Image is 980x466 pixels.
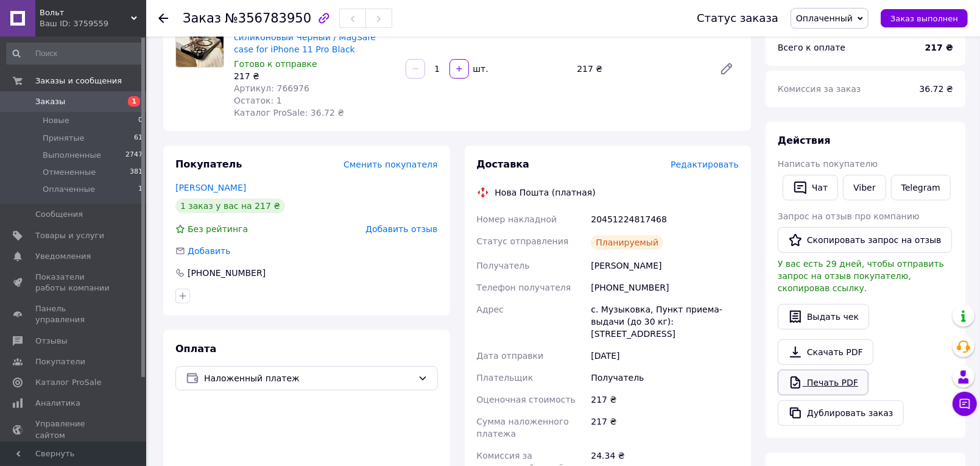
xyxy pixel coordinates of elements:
span: 61 [134,133,143,144]
span: Остаток: 1 [234,96,282,105]
span: 2747 [125,150,143,161]
span: Новые [43,115,69,126]
span: Сменить покупателя [344,160,437,169]
span: 381 [130,167,143,178]
span: Всего к оплате [778,43,845,52]
div: шт. [470,63,490,75]
div: Планируемый [591,235,663,250]
span: Заказ [183,11,221,26]
a: Скачать PDF [778,339,873,365]
span: У вас есть 29 дней, чтобы отправить запрос на отзыв покупателю, скопировав ссылку. [778,259,944,293]
span: Панель управления [35,303,113,325]
span: Написать покупателю [778,159,878,169]
span: 36.72 ₴ [920,84,953,94]
span: Телефон получателя [477,283,571,292]
div: [PHONE_NUMBER] [588,277,741,298]
span: Заказы [35,96,65,107]
span: Каталог ProSale [35,377,101,388]
span: Покупатели [35,356,85,367]
a: Печать PDF [778,370,869,395]
span: Дата отправки [477,351,544,361]
button: Заказ выполнен [881,9,968,27]
div: Статус заказа [697,12,778,24]
span: Заказы и сообщения [35,76,122,86]
div: 1 заказ у вас на 217 ₴ [175,199,285,213]
span: 1 [128,96,140,107]
span: Добавить [188,246,230,256]
a: Чехол на Айфон 11 Про силиконовый Черный / MagSafe case for iPhone 11 Pro Black [234,20,376,54]
span: Каталог ProSale: 36.72 ₴ [234,108,344,118]
span: Сумма наложенного платежа [477,417,569,439]
span: Принятые [43,133,85,144]
span: Доставка [477,158,530,170]
span: Без рейтинга [188,224,248,234]
span: Показатели работы компании [35,272,113,294]
button: Чат с покупателем [953,392,977,416]
div: с. Музыковка, Пункт приема-выдачи (до 30 кг): [STREET_ADDRESS] [588,298,741,345]
span: Оплаченный [796,13,853,23]
div: 217 ₴ [234,70,396,82]
button: Чат [783,175,838,200]
span: №356783950 [225,11,311,26]
span: Действия [778,135,831,146]
span: Наложенный платеж [204,372,413,385]
span: Покупатель [175,158,242,170]
span: Вольт [40,7,131,18]
div: 217 ₴ [588,411,741,445]
span: Отзывы [35,336,68,347]
span: Уведомления [35,251,91,262]
span: Редактировать [671,160,739,169]
span: 1 [138,184,143,195]
span: Получатель [477,261,530,270]
div: [PHONE_NUMBER] [186,267,267,279]
img: Чехол на Айфон 11 Про силиконовый Черный / MagSafe case for iPhone 11 Pro Black [176,19,224,67]
button: Выдать чек [778,304,869,330]
span: Добавить отзыв [365,224,437,234]
b: 217 ₴ [925,43,953,52]
span: 0 [138,115,143,126]
span: Заказ выполнен [890,14,958,23]
span: Готово к отправке [234,59,317,69]
div: 20451224817468 [588,208,741,230]
div: [DATE] [588,345,741,367]
div: 217 ₴ [572,60,710,77]
a: [PERSON_NAME] [175,183,246,192]
span: Оценочная стоимость [477,395,576,404]
button: Скопировать запрос на отзыв [778,227,952,253]
input: Поиск [6,43,144,65]
span: Адрес [477,305,504,314]
div: Нова Пошта (платная) [492,186,599,199]
button: Дублировать заказ [778,400,904,426]
a: Редактировать [714,57,739,81]
div: [PERSON_NAME] [588,255,741,277]
span: Артикул: 766976 [234,83,309,93]
span: Комиссия за заказ [778,84,861,94]
span: Плательщик [477,373,534,383]
span: Выполненные [43,150,101,161]
span: Сообщения [35,209,83,220]
span: Оплата [175,343,216,355]
a: Telegram [891,175,951,200]
div: 217 ₴ [588,389,741,411]
span: Оплаченные [43,184,95,195]
span: Номер накладной [477,214,557,224]
div: Получатель [588,367,741,389]
span: Товары и услуги [35,230,104,241]
div: Ваш ID: 3759559 [40,18,146,29]
span: Аналитика [35,398,80,409]
span: Запрос на отзыв про компанию [778,211,920,221]
a: Viber [843,175,886,200]
span: Отмененные [43,167,96,178]
span: Управление сайтом [35,418,113,440]
span: Статус отправления [477,236,569,246]
div: Вернуться назад [158,12,168,24]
